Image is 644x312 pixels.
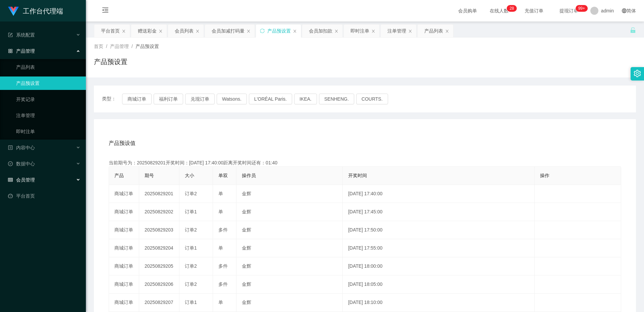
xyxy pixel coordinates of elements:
[260,29,265,33] i: 图标: sync
[218,281,228,287] span: 多件
[110,44,129,49] span: 产品管理
[218,263,228,269] span: 多件
[387,24,406,37] div: 注单管理
[540,173,549,178] span: 操作
[122,29,126,33] i: 图标: close
[109,257,139,275] td: 商城订单
[8,32,35,38] span: 系统配置
[356,94,388,104] button: COURTS.
[217,94,247,104] button: Watsons.
[175,24,194,37] div: 会员列表
[138,24,157,37] div: 赠送彩金
[247,29,251,33] i: 图标: close
[109,221,139,239] td: 商城订单
[114,173,124,178] span: 产品
[122,94,152,104] button: 商城订单
[348,173,367,178] span: 开奖时间
[218,209,223,214] span: 单
[236,275,343,294] td: 金辉
[16,60,80,74] a: 产品列表
[445,29,449,33] i: 图标: close
[236,185,343,203] td: 金辉
[145,173,154,178] span: 期号
[343,185,535,203] td: [DATE] 17:40:00
[23,0,63,22] h1: 工作台代理端
[351,24,369,37] div: 即时注单
[139,203,179,221] td: 20250829202
[371,29,375,33] i: 图标: close
[8,145,13,150] i: 图标: profile
[185,173,194,178] span: 大小
[196,29,200,33] i: 图标: close
[236,221,343,239] td: 金辉
[185,94,215,104] button: 兑现订单
[8,177,13,182] i: 图标: table
[139,294,179,312] td: 20250829207
[408,29,412,33] i: 图标: close
[102,94,122,104] span: 类型：
[154,94,183,104] button: 福利订单
[293,29,297,33] i: 图标: close
[94,0,117,22] i: 图标: menu-fold
[94,44,103,49] span: 首页
[185,281,197,287] span: 订单2
[236,294,343,312] td: 金辉
[101,24,120,37] div: 平台首页
[424,24,443,37] div: 产品列表
[236,203,343,221] td: 金辉
[218,227,228,232] span: 多件
[267,24,291,37] div: 产品预设置
[218,191,223,196] span: 单
[507,5,517,12] sup: 28
[634,70,641,77] i: 图标: setting
[242,173,256,178] span: 操作员
[343,294,535,312] td: [DATE] 18:10:00
[16,109,80,122] a: 注单管理
[576,5,588,12] sup: 1013
[139,239,179,257] td: 20250829204
[185,191,197,196] span: 订单2
[236,239,343,257] td: 金辉
[106,44,107,49] span: /
[343,203,535,221] td: [DATE] 17:45:00
[8,161,35,166] span: 数据中心
[8,189,80,203] a: 图标: dashboard平台首页
[343,221,535,239] td: [DATE] 17:50:00
[8,177,35,183] span: 会员管理
[309,24,332,37] div: 会员加扣款
[109,239,139,257] td: 商城订单
[8,33,13,37] i: 图标: form
[139,275,179,294] td: 20250829206
[16,125,80,138] a: 即时注单
[8,7,19,16] img: logo.9652507e.png
[8,48,35,54] span: 产品管理
[218,173,228,178] span: 单双
[249,94,292,104] button: L'ORÉAL Paris.
[236,257,343,275] td: 金辉
[521,8,547,13] span: 充值订单
[556,8,582,13] span: 提现订单
[109,203,139,221] td: 商城订单
[109,275,139,294] td: 商城订单
[8,8,63,13] a: 工作台代理端
[509,5,512,12] p: 2
[94,57,127,67] h1: 产品预设置
[8,161,13,166] i: 图标: check-circle-o
[212,24,245,37] div: 会员加减打码量
[486,8,512,13] span: 在线人数
[159,29,163,33] i: 图标: close
[294,94,317,104] button: IKEA.
[512,5,514,12] p: 8
[334,29,338,33] i: 图标: close
[218,300,223,305] span: 单
[109,159,621,166] div: 当前期号为：20250829201开奖时间：[DATE] 17:40:00距离开奖时间还有：01:40
[139,185,179,203] td: 20250829201
[16,93,80,106] a: 开奖记录
[109,294,139,312] td: 商城订单
[319,94,354,104] button: SENHENG.
[630,27,636,33] i: 图标: unlock
[185,300,197,305] span: 订单1
[185,263,197,269] span: 订单2
[185,209,197,214] span: 订单1
[343,239,535,257] td: [DATE] 17:55:00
